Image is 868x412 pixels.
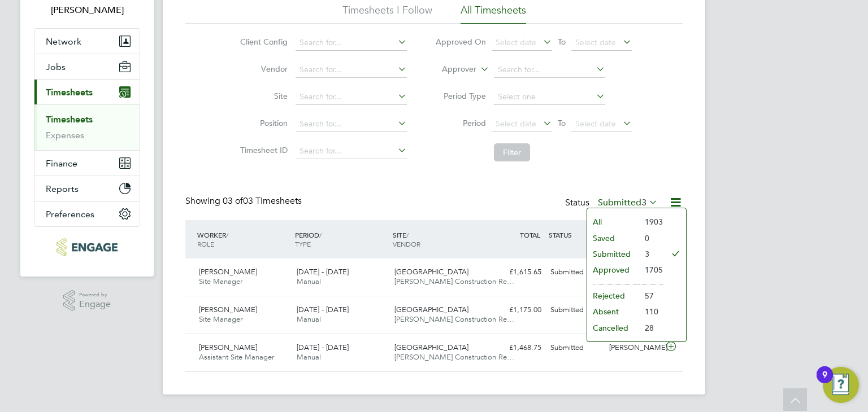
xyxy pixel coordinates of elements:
[554,34,569,49] span: To
[296,116,407,132] input: Search for...
[487,301,546,319] div: £1,175.00
[34,238,140,256] a: Go to home page
[79,300,111,309] span: Engage
[223,195,243,207] span: 03 of
[435,118,486,128] label: Period
[598,197,658,208] label: Submitted
[565,195,660,211] div: Status
[297,314,321,324] span: Manual
[639,246,663,262] li: 3
[639,320,663,336] li: 28
[394,277,514,286] span: [PERSON_NAME] Construction Re…
[587,288,639,304] li: Rejected
[185,195,304,207] div: Showing
[587,230,639,246] li: Saved
[426,64,476,75] label: Approver
[496,119,536,129] span: Select date
[406,230,409,239] span: /
[546,263,605,282] div: Submitted
[587,320,639,336] li: Cancelled
[46,87,93,98] span: Timesheets
[46,183,79,194] span: Reports
[639,214,663,230] li: 1903
[199,267,257,277] span: [PERSON_NAME]
[34,201,140,226] button: Preferences
[575,37,616,47] span: Select date
[394,314,514,324] span: [PERSON_NAME] Construction Re…
[34,80,140,104] button: Timesheets
[46,158,77,169] span: Finance
[822,375,827,389] div: 9
[494,62,605,78] input: Search for...
[197,239,214,248] span: ROLE
[46,62,66,72] span: Jobs
[823,367,859,403] button: Open Resource Center, 9 new notifications
[199,277,242,286] span: Site Manager
[292,225,390,254] div: PERIOD
[487,339,546,357] div: £1,468.75
[46,209,94,220] span: Preferences
[194,225,292,254] div: WORKER
[494,89,605,105] input: Select one
[226,230,228,239] span: /
[587,262,639,278] li: Approved
[34,151,140,176] button: Finance
[520,230,540,239] span: TOTAL
[63,290,111,312] a: Powered byEngage
[34,54,140,79] button: Jobs
[587,304,639,319] li: Absent
[297,305,349,314] span: [DATE] - [DATE]
[297,352,321,362] span: Manual
[237,37,288,47] label: Client Config
[394,343,468,352] span: [GEOGRAPHIC_DATA]
[237,118,288,128] label: Position
[487,263,546,282] div: £1,615.65
[79,290,111,300] span: Powered by
[639,230,663,246] li: 0
[237,91,288,101] label: Site
[57,238,117,256] img: acr-ltd-logo-retina.png
[199,343,257,352] span: [PERSON_NAME]
[394,305,468,314] span: [GEOGRAPHIC_DATA]
[461,3,526,24] li: All Timesheets
[394,352,514,362] span: [PERSON_NAME] Construction Re…
[435,37,486,47] label: Approved On
[34,29,140,54] button: Network
[237,64,288,74] label: Vendor
[435,91,486,101] label: Period Type
[393,239,420,248] span: VENDOR
[496,37,536,47] span: Select date
[296,62,407,78] input: Search for...
[296,89,407,105] input: Search for...
[199,352,274,362] span: Assistant Site Manager
[199,305,257,314] span: [PERSON_NAME]
[223,195,302,207] span: 03 Timesheets
[639,304,663,319] li: 110
[297,267,349,277] span: [DATE] - [DATE]
[587,246,639,262] li: Submitted
[297,343,349,352] span: [DATE] - [DATE]
[342,3,432,24] li: Timesheets I Follow
[575,119,616,129] span: Select date
[297,277,321,286] span: Manual
[641,197,646,208] span: 3
[494,143,530,161] button: Filter
[34,3,140,17] span: Martina Taylor
[296,143,407,159] input: Search for...
[46,114,93,125] a: Timesheets
[237,145,288,155] label: Timesheet ID
[199,314,242,324] span: Site Manager
[46,130,84,141] a: Expenses
[546,225,605,245] div: STATUS
[296,35,407,51] input: Search for...
[46,36,81,47] span: Network
[546,301,605,319] div: Submitted
[605,339,663,357] div: [PERSON_NAME]
[319,230,322,239] span: /
[639,262,663,278] li: 1705
[554,116,569,130] span: To
[639,288,663,304] li: 57
[34,176,140,201] button: Reports
[394,267,468,277] span: [GEOGRAPHIC_DATA]
[587,214,639,230] li: All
